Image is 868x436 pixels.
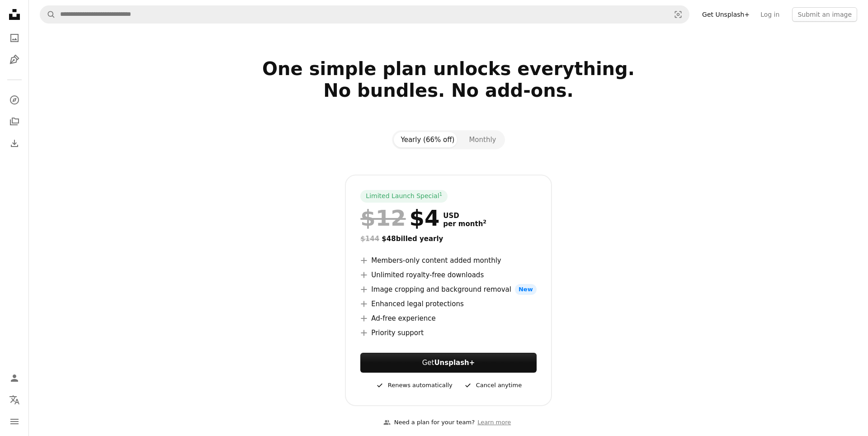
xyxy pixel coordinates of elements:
button: Monthly [462,132,503,147]
a: 2 [481,220,488,228]
a: Log in [755,7,785,22]
a: 1 [438,192,444,201]
div: Need a plan for your team? [383,418,475,427]
button: Search Unsplash [40,6,56,23]
a: Illustrations [5,51,24,69]
sup: 1 [439,191,443,197]
strong: Unsplash+ [434,359,475,367]
a: Explore [5,91,24,109]
li: Priority support [360,327,536,338]
button: Menu [5,412,24,431]
div: Cancel anytime [463,380,522,391]
div: Renews automatically [375,380,453,391]
div: $48 billed yearly [360,233,536,244]
a: Photos [5,29,24,47]
span: New [515,284,537,295]
li: Enhanced legal protections [360,299,536,309]
a: Learn more [475,415,514,430]
a: Download History [5,134,24,152]
a: Collections [5,113,24,131]
li: Ad-free experience [360,313,536,324]
a: Log in / Sign up [5,369,24,387]
button: Submit an image [792,7,857,22]
button: Visual search [667,6,689,23]
form: Find visuals sitewide [40,5,689,24]
h2: One simple plan unlocks everything. No bundles. No add-ons. [156,58,741,123]
sup: 2 [483,219,486,225]
a: Get Unsplash+ [697,7,755,22]
li: Unlimited royalty-free downloads [360,270,536,280]
div: $4 [360,206,439,230]
button: Yearly (66% off) [394,132,462,147]
button: GetUnsplash+ [360,353,536,373]
a: Home — Unsplash [5,5,24,25]
button: Language [5,391,24,409]
div: Limited Launch Special [360,190,448,203]
span: $12 [360,206,406,230]
li: Image cropping and background removal [360,284,536,295]
span: per month [443,220,486,228]
span: $144 [360,235,379,243]
li: Members-only content added monthly [360,255,536,266]
span: USD [443,212,486,220]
